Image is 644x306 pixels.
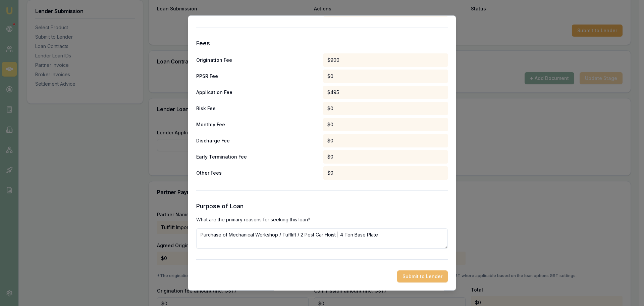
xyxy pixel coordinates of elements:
div: $0 [323,118,448,131]
div: 5.00% ($338) [323,3,448,17]
h3: Purpose of Loan [196,202,448,211]
span: Risk Fee [196,105,321,112]
div: $0 [323,70,448,83]
span: Application Fee [196,89,321,96]
div: $495 [323,86,448,99]
div: $900 [323,53,448,67]
span: Early Termination Fee [196,154,321,160]
div: $0 [323,134,448,147]
p: What are the primary reasons for seeking this loan? [196,216,448,223]
div: $0 [323,150,448,164]
div: $0 [323,166,448,180]
textarea: Purchase of Mechanical Workshop / Tufflift / 2 Post Car Hoist | 4 Ton Base Plate [196,228,448,249]
span: Monthly Fee [196,121,321,128]
span: Other Fees [196,170,321,176]
div: $0 [323,102,448,115]
span: Discharge Fee [196,137,321,144]
button: Submit to Lender [397,270,448,282]
h3: Fees [196,39,448,48]
span: PPSR Fee [196,73,321,80]
span: Origination Fee [196,57,321,63]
